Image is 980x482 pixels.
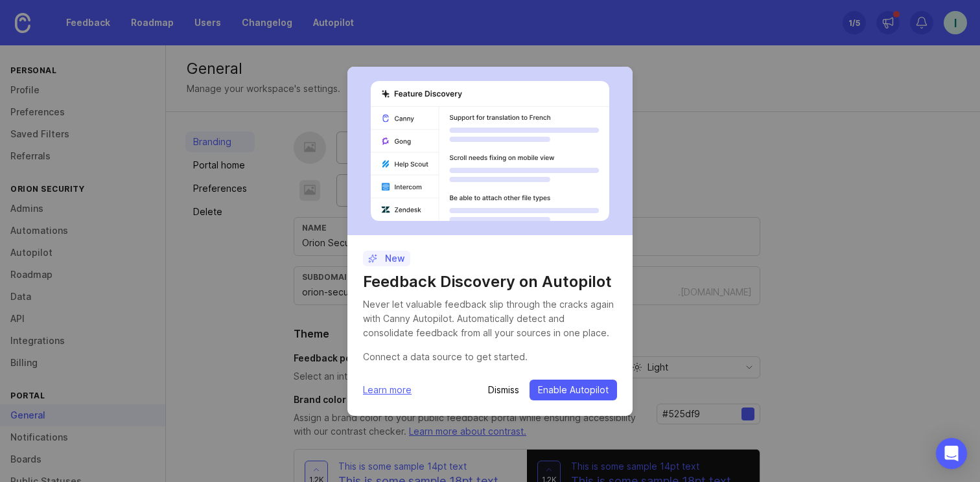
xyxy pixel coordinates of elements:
[363,271,617,292] h1: Feedback Discovery on Autopilot
[363,350,617,364] div: Connect a data source to get started.
[368,252,405,265] p: New
[538,384,609,396] span: Enable Autopilot
[363,297,617,340] div: Never let valuable feedback slip through the cracks again with Canny Autopilot. Automatically det...
[488,384,519,396] button: Dismiss
[371,81,609,221] img: autopilot-456452bdd303029aca878276f8eef889.svg
[530,380,617,400] button: Enable Autopilot
[936,438,967,469] div: Open Intercom Messenger
[363,383,412,397] a: Learn more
